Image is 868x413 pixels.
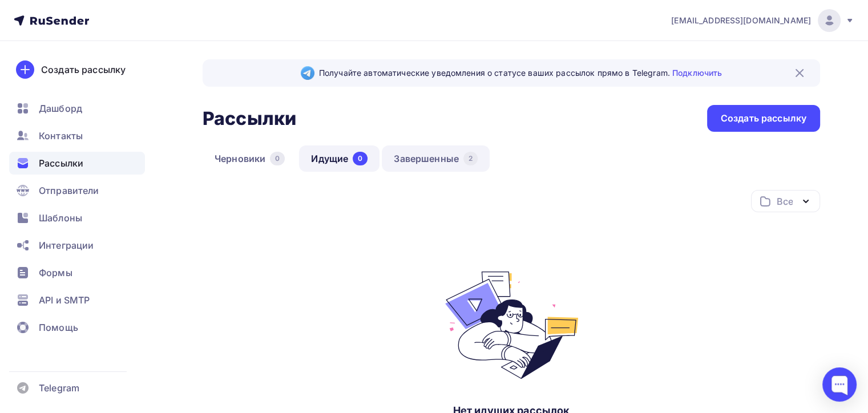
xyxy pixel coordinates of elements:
[382,145,490,172] a: Завершенные2
[9,179,145,202] a: Отправители
[299,145,380,172] a: Идущие0
[301,66,314,80] img: Telegram
[41,63,126,76] div: Создать рассылку
[463,152,478,165] div: 2
[203,145,297,172] a: Черновики0
[672,68,722,78] a: Подключить
[39,129,83,143] span: Контакты
[9,261,145,284] a: Формы
[671,9,854,32] a: [EMAIL_ADDRESS][DOMAIN_NAME]
[671,15,811,26] span: [EMAIL_ADDRESS][DOMAIN_NAME]
[39,211,82,225] span: Шаблоны
[39,102,82,115] span: Дашборд
[39,381,79,395] span: Telegram
[39,266,72,280] span: Формы
[39,293,90,307] span: API и SMTP
[319,67,722,79] span: Получайте автоматические уведомления о статусе ваших рассылок прямо в Telegram.
[9,152,145,175] a: Рассылки
[353,152,368,165] div: 0
[39,238,94,252] span: Интеграции
[9,206,145,229] a: Шаблоны
[9,124,145,147] a: Контакты
[751,190,820,212] button: Все
[270,152,285,165] div: 0
[721,112,806,125] div: Создать рассылку
[9,97,145,120] a: Дашборд
[39,156,83,170] span: Рассылки
[39,184,99,197] span: Отправители
[39,321,78,334] span: Помощь
[203,107,296,130] h2: Рассылки
[777,195,793,208] div: Все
